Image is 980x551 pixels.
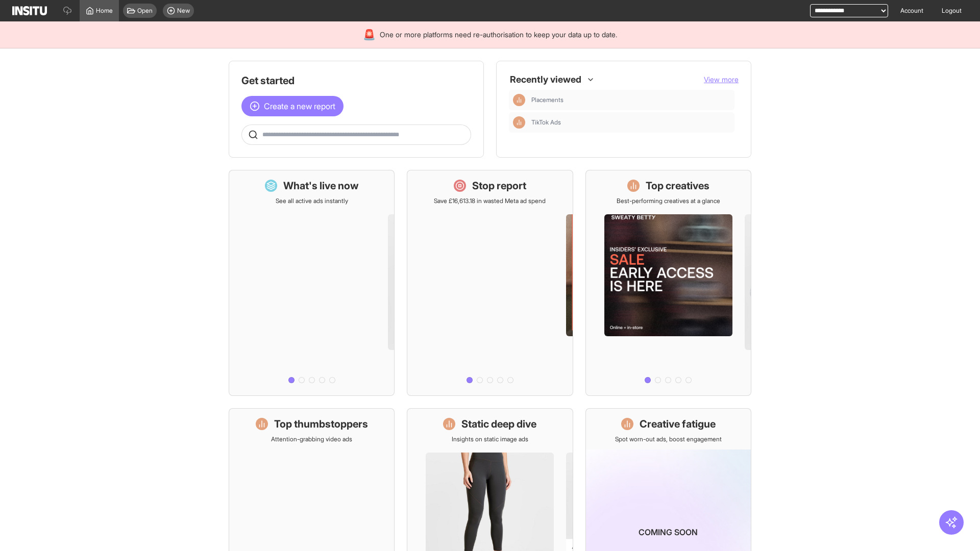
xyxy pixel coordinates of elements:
h1: Top creatives [646,179,709,193]
span: New [177,7,190,15]
a: Stop reportSave £16,613.18 in wasted Meta ad spend [407,170,573,396]
a: What's live nowSee all active ads instantly [229,170,395,396]
img: Logo [12,6,47,15]
span: Create a new report [264,100,335,112]
h1: Top thumbstoppers [274,417,368,431]
h1: Get started [241,73,471,88]
h1: What's live now [283,179,359,193]
p: Save £16,613.18 in wasted Meta ad spend [434,197,546,205]
h1: Stop report [472,179,526,193]
div: Insights [513,116,525,129]
p: Insights on static image ads [452,435,528,443]
button: View more [704,74,739,85]
span: TikTok Ads [531,118,730,127]
span: Placements [531,96,730,104]
span: TikTok Ads [531,118,561,127]
h1: Static deep dive [461,417,536,431]
p: See all active ads instantly [276,197,348,205]
button: Create a new report [241,96,344,116]
div: Insights [513,94,525,106]
div: 🚨 [363,28,376,42]
a: Top creativesBest-performing creatives at a glance [585,170,751,396]
p: Attention-grabbing video ads [271,435,352,443]
span: Home [96,7,113,15]
span: One or more platforms need re-authorisation to keep your data up to date. [380,30,617,40]
span: View more [704,75,739,84]
p: Best-performing creatives at a glance [617,197,720,205]
span: Placements [531,96,563,104]
span: Open [137,7,153,15]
